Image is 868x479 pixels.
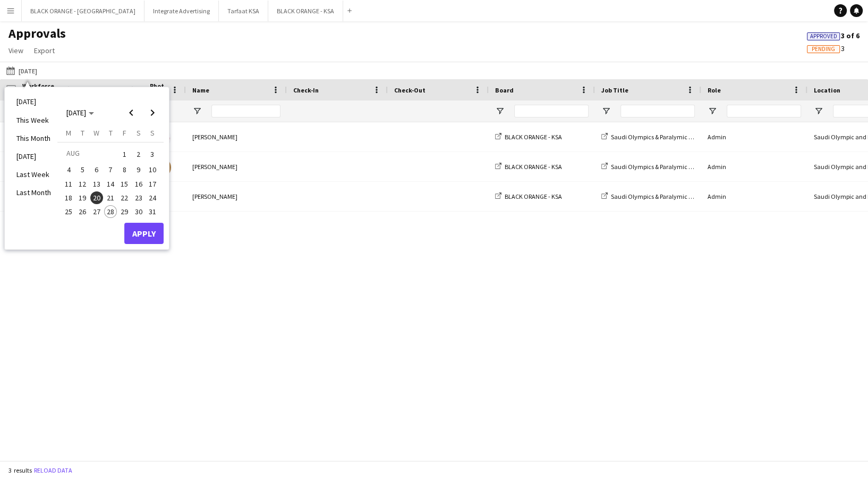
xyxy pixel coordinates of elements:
[90,163,103,176] span: 6
[34,46,55,55] span: Export
[117,146,131,163] button: 01-08-2025
[117,177,131,190] button: 15-08-2025
[146,191,159,204] span: 24
[701,182,807,211] div: Admin
[131,146,145,163] button: 02-08-2025
[268,1,343,21] button: BLACK ORANGE - KSA
[505,163,562,171] span: BLACK ORANGE - KSA
[186,122,287,152] div: [PERSON_NAME]
[62,191,75,205] button: 18-08-2025
[807,31,860,40] span: 3 of 6
[123,128,126,138] span: F
[90,178,103,190] span: 13
[495,133,562,141] a: BLACK ORANGE - KSA
[814,106,823,116] button: Open Filter Menu
[104,191,117,204] span: 21
[814,86,840,94] span: Location
[727,105,801,117] input: Role Filter Input
[90,191,104,205] button: 20-08-2025
[104,205,117,219] button: 28-08-2025
[118,191,131,204] span: 22
[90,163,104,177] button: 06-08-2025
[66,108,86,117] span: [DATE]
[118,205,131,218] span: 29
[514,105,589,117] input: Board Filter Input
[4,44,28,57] a: View
[62,177,75,190] button: 11-08-2025
[601,163,717,171] a: Saudi Olympics & Paralymic Commitee
[144,1,219,21] button: Integrate Advertising
[117,191,131,205] button: 22-08-2025
[601,133,717,141] a: Saudi Olympics & Paralymic Commitee
[701,122,807,152] div: Admin
[32,465,74,476] button: Reload data
[131,177,145,190] button: 16-08-2025
[601,192,717,200] a: Saudi Olympics & Paralymic Commitee
[611,192,717,200] span: Saudi Olympics & Paralymic Commitee
[807,44,845,53] span: 3
[10,147,57,165] li: [DATE]
[293,86,319,94] span: Check-In
[146,191,159,205] button: 24-08-2025
[132,178,145,190] span: 16
[117,163,131,177] button: 08-08-2025
[90,177,104,190] button: 13-08-2025
[131,191,145,205] button: 23-08-2025
[75,191,89,205] button: 19-08-2025
[90,191,103,204] span: 20
[131,205,145,219] button: 30-08-2025
[76,191,89,204] span: 19
[810,33,837,40] span: Approved
[495,106,505,116] button: Open Filter Menu
[620,105,695,117] input: Job Title Filter Input
[118,163,131,176] span: 8
[192,106,202,116] button: Open Filter Menu
[394,86,426,94] span: Check-Out
[132,147,145,162] span: 2
[495,192,562,200] a: BLACK ORANGE - KSA
[601,106,611,116] button: Open Filter Menu
[62,163,75,177] button: 04-08-2025
[76,163,89,176] span: 5
[104,205,117,218] span: 28
[146,146,159,163] button: 03-08-2025
[75,205,89,219] button: 26-08-2025
[104,163,117,176] span: 7
[62,205,75,218] span: 25
[62,191,75,204] span: 18
[611,163,717,171] span: Saudi Olympics & Paralymic Commitee
[146,205,159,218] span: 31
[495,86,514,94] span: Board
[22,82,61,98] span: Workforce ID
[812,46,835,53] span: Pending
[146,163,159,176] span: 10
[10,183,57,201] li: Last Month
[108,128,112,138] span: T
[219,1,268,21] button: Tarfaat KSA
[104,163,117,177] button: 07-08-2025
[30,44,59,57] a: Export
[81,128,84,138] span: T
[104,191,117,205] button: 21-08-2025
[118,178,131,190] span: 15
[211,105,280,117] input: Name Filter Input
[150,128,155,138] span: S
[86,86,101,94] span: Date
[146,205,159,219] button: 31-08-2025
[132,191,145,204] span: 23
[146,147,159,162] span: 3
[137,128,141,138] span: S
[192,86,209,94] span: Name
[121,102,142,123] button: Previous month
[10,129,57,147] li: This Month
[76,178,89,190] span: 12
[186,182,287,211] div: [PERSON_NAME]
[62,146,117,163] td: AUG
[701,152,807,181] div: Admin
[76,205,89,218] span: 26
[142,102,163,123] button: Next month
[93,128,99,138] span: W
[90,205,104,219] button: 27-08-2025
[124,223,164,244] button: Apply
[601,86,628,94] span: Job Title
